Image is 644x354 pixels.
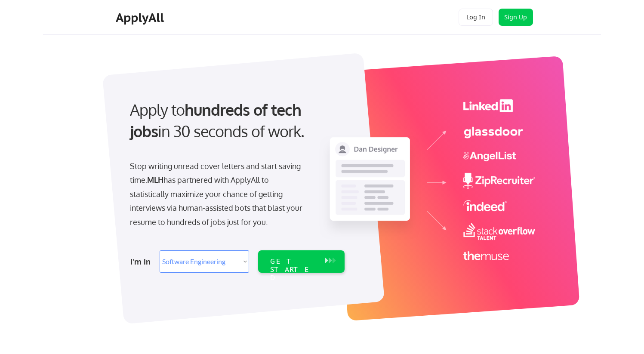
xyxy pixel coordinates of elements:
[459,9,493,26] button: Log In
[130,99,341,142] div: Apply to in 30 seconds of work.
[130,159,307,229] div: Stop writing unread cover letters and start saving time. has partnered with ApplyAll to statistic...
[130,255,154,268] div: I'm in
[147,175,163,185] strong: MLH
[116,10,166,25] div: ApplyAll
[130,100,305,141] strong: hundreds of tech jobs
[270,257,316,282] div: GET STARTED
[499,9,533,26] button: Sign Up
